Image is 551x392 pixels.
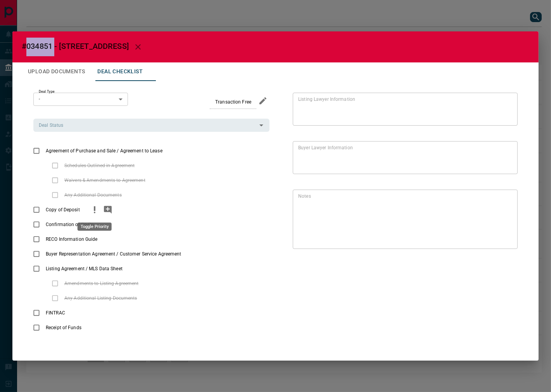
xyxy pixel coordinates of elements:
[44,265,124,272] span: Listing Agreement / MLS Data Sheet
[62,192,124,199] span: Any Additional Documents
[91,62,149,81] button: Deal Checklist
[44,250,183,257] span: Buyer Representation Agreement / Customer Service Agreement
[256,94,269,107] button: edit
[44,236,99,243] span: RECO Information Guide
[298,144,509,171] textarea: text field
[39,89,55,94] label: Deal Type
[256,120,267,131] button: Open
[62,162,137,169] span: Schedules Outlined in Agreement
[22,62,91,81] button: Upload Documents
[298,96,509,122] textarea: text field
[44,309,67,316] span: FINTRAC
[44,147,164,154] span: Agreement of Purchase and Sale / Agreement to Lease
[88,202,101,217] button: priority
[22,41,129,51] span: #034851 - [STREET_ADDRESS]
[101,202,114,217] button: add note
[33,93,128,106] div: -
[62,177,147,184] span: Waivers & Amendments to Agreement
[44,221,96,228] span: Confirmation of Co-Op
[62,280,141,287] span: Amendments to Listing Agreement
[62,295,139,302] span: Any Additional Listing Documents
[44,324,83,331] span: Receipt of Funds
[44,206,82,213] span: Copy of Deposit
[298,193,509,245] textarea: text field
[78,223,112,231] div: Toggle Priority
